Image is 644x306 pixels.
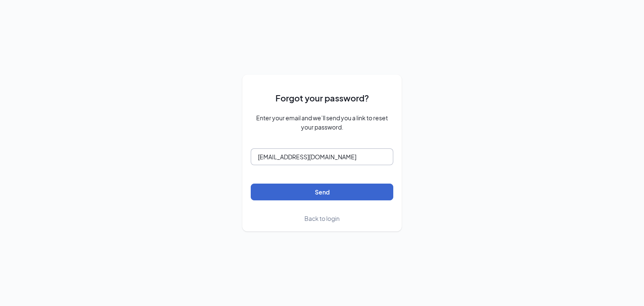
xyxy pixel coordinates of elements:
[304,215,340,222] span: Back to login
[304,214,340,223] a: Back to login
[251,184,393,200] button: Send
[251,113,393,132] span: Enter your email and we’ll send you a link to reset your password.
[251,148,393,165] input: Email
[275,91,369,104] span: Forgot your password?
